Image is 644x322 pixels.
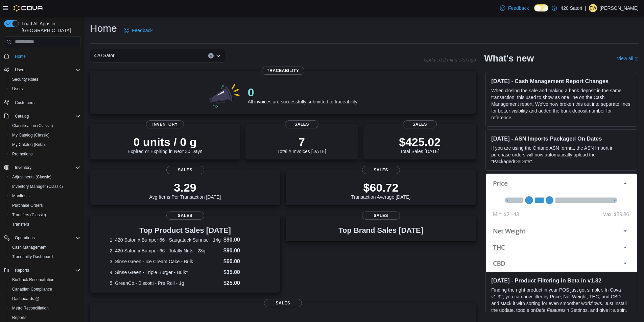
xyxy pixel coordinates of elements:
span: Dashboards [12,296,39,301]
button: Customers [1,98,83,107]
span: Inventory [12,164,80,172]
div: Elizabeth Wall [589,4,597,12]
a: Cash Management [9,243,49,251]
button: Purchase Orders [7,201,83,210]
span: Sales [166,212,204,220]
span: Reports [15,268,29,273]
p: Updated 2 minute(s) ago [424,57,476,63]
span: Cash Management [9,243,80,251]
span: Transfers [12,222,29,227]
span: Purchase Orders [9,201,80,209]
span: Sales [166,166,204,174]
button: Inventory Manager (Classic) [7,182,83,191]
button: Adjustments (Classic) [7,172,83,182]
span: Catalog [12,112,80,120]
a: Transfers [9,220,32,228]
span: BioTrack Reconciliation [9,276,80,284]
a: Feedback [121,24,155,37]
div: All invoices are successfully submitted to traceability! [248,85,359,104]
a: Metrc Reconciliation [9,304,51,312]
a: Dashboards [9,295,42,303]
a: Manifests [9,192,32,200]
span: Feedback [132,27,152,34]
dt: 1. 420 Satori x Bumper 66 - Saugatuck Sunrise - 14g [110,237,221,243]
dt: 5. GreenCo - Biscotti - Pre Roll - 1g [110,280,221,287]
span: Promotions [9,150,80,158]
span: Inventory Manager (Classic) [12,184,63,189]
span: 420 Satori [94,51,116,59]
p: Finding the right product in your POS just got simpler. In Cova v1.32, you can now filter by Pric... [491,287,631,320]
dd: $90.00 [223,236,260,244]
button: My Catalog (Beta) [7,140,83,149]
a: Traceabilty Dashboard [9,253,55,261]
span: Users [15,67,25,73]
dd: $25.00 [223,279,260,287]
em: Beta Features [536,307,566,313]
span: My Catalog (Beta) [12,142,45,147]
span: Promotions [12,151,33,157]
span: Canadian Compliance [9,285,80,293]
span: Classification (Classic) [9,122,80,130]
a: Reports [9,314,29,322]
span: Home [12,52,80,60]
button: Operations [12,234,38,242]
span: Inventory [15,165,31,170]
a: My Catalog (Classic) [9,131,52,139]
dt: 4. Sinse Green - Triple Burger - Bulk* [110,269,221,276]
p: When closing the safe and making a bank deposit in the same transaction, this used to show as one... [491,87,631,121]
button: Clear input [208,53,214,58]
a: Feedback [497,1,531,15]
span: Reports [9,314,80,322]
span: Dashboards [9,295,80,303]
p: $425.02 [399,135,440,149]
span: Canadian Compliance [12,287,52,292]
span: Adjustments (Classic) [12,174,51,180]
dt: 3. Sinse Green - Ice Cream Cake - Bulk [110,258,221,265]
button: Classification (Classic) [7,121,83,130]
a: Purchase Orders [9,201,46,209]
button: Cash Management [7,243,83,252]
span: Traceability [262,67,305,75]
button: Users [1,65,83,75]
button: Manifests [7,191,83,201]
button: Users [12,66,28,74]
dd: $60.00 [223,257,260,266]
div: Transaction Average [DATE] [351,181,411,200]
a: Adjustments (Classic) [9,173,54,181]
span: Manifests [9,192,80,200]
a: Promotions [9,150,35,158]
h3: [DATE] - Product Filtering in Beta in v1.32 [491,277,631,284]
span: Sales [264,299,302,307]
dd: $35.00 [223,268,260,276]
span: My Catalog (Classic) [9,131,80,139]
span: Sales [403,120,437,128]
span: Catalog [15,114,29,119]
span: Operations [12,234,80,242]
span: BioTrack Reconciliation [12,277,54,282]
span: Reports [12,266,80,274]
div: Avg Items Per Transaction [DATE] [149,181,221,200]
p: If you are using the Ontario ASN format, the ASN Import in purchase orders will now automatically... [491,145,631,165]
button: Metrc Reconciliation [7,303,83,313]
button: Open list of options [216,53,221,58]
p: | [585,4,586,12]
p: [PERSON_NAME] [600,4,639,12]
button: Transfers [7,220,83,229]
h2: What's new [484,53,534,64]
span: Adjustments (Classic) [9,173,80,181]
span: Metrc Reconciliation [12,305,49,311]
button: Operations [1,233,83,243]
span: Sales [362,166,400,174]
span: Security Roles [12,77,38,82]
p: 7 [277,135,326,149]
button: Reports [12,266,32,274]
a: Canadian Compliance [9,285,55,293]
button: Catalog [1,112,83,121]
span: Customers [15,100,34,105]
button: Inventory [12,164,34,172]
span: Cash Management [12,245,46,250]
div: Expired or Expiring in Next 30 Days [128,135,202,154]
span: Traceabilty Dashboard [9,253,80,261]
a: Home [12,52,28,60]
a: My Catalog (Beta) [9,141,48,149]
